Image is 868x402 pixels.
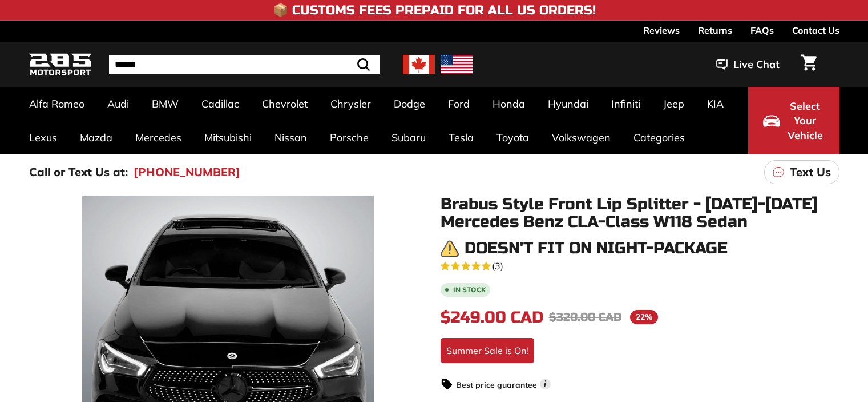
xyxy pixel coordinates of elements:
[622,121,696,154] a: Categories
[441,338,534,363] div: Summer Sale is On!
[441,308,543,327] span: $249.00 CAD
[251,87,319,121] a: Chevrolet
[600,87,652,121] a: Infiniti
[465,240,728,257] h3: Doesn't fit on Night-package
[492,259,503,273] span: (3)
[456,380,537,390] strong: Best price guarantee
[441,258,839,273] a: 5.0 rating (3 votes)
[748,87,839,154] button: Select Your Vehicle
[380,121,437,154] a: Subaru
[630,310,658,324] span: 22%
[698,21,732,40] a: Returns
[790,164,831,181] p: Text Us
[540,121,622,154] a: Volkswagen
[701,50,794,79] button: Live Chat
[134,164,240,181] a: [PHONE_NUMBER]
[29,51,92,78] img: Logo_285_Motorsport_areodynamics_components
[453,286,486,293] b: In stock
[437,87,481,121] a: Ford
[68,121,124,154] a: Mazda
[124,121,193,154] a: Mercedes
[481,87,536,121] a: Honda
[140,87,190,121] a: BMW
[382,87,437,121] a: Dodge
[109,55,380,74] input: Search
[540,379,551,389] span: i
[18,87,96,121] a: Alfa Romeo
[193,121,263,154] a: Mitsubishi
[764,160,839,184] a: Text Us
[319,87,382,121] a: Chrysler
[437,121,485,154] a: Tesla
[786,99,825,143] span: Select Your Vehicle
[549,310,621,324] span: $320.00 CAD
[441,240,459,258] img: warning.png
[652,87,696,121] a: Jeep
[441,196,839,231] h1: Brabus Style Front Lip Splitter - [DATE]-[DATE] Mercedes Benz CLA-Class W118 Sedan
[318,121,380,154] a: Porsche
[263,121,318,154] a: Nissan
[794,45,823,84] a: Cart
[273,3,596,17] h4: 📦 Customs Fees Prepaid for All US Orders!
[18,121,68,154] a: Lexus
[96,87,140,121] a: Audi
[29,164,128,181] p: Call or Text Us at:
[750,21,774,40] a: FAQs
[536,87,600,121] a: Hyundai
[190,87,251,121] a: Cadillac
[733,57,780,72] span: Live Chat
[643,21,680,40] a: Reviews
[485,121,540,154] a: Toyota
[696,87,735,121] a: KIA
[792,21,839,40] a: Contact Us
